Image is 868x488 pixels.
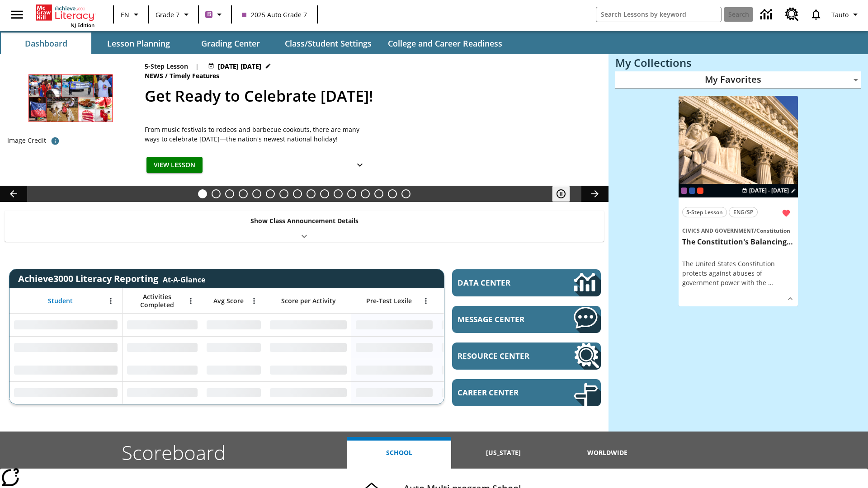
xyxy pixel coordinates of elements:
[7,136,46,145] p: Image Credit
[381,33,509,54] button: College and Career Readiness
[123,359,202,381] div: No Data,
[207,9,211,20] span: B
[615,71,861,89] div: My Favorites
[198,189,207,198] button: Slide 1 Get Ready to Celebrate Juneteenth!
[117,6,146,23] button: Language: EN, Select a language
[615,56,861,69] h3: My Collections
[401,189,410,198] button: Slide 16 Point of View
[768,278,773,287] span: …
[184,294,198,308] button: Open Menu
[451,437,555,469] button: [US_STATE]
[740,187,798,195] button: Aug 27 - Aug 27 Choose Dates
[556,437,660,469] button: Worldwide
[347,189,356,198] button: Slide 12 Mixed Practice: Citing Evidence
[596,7,721,22] input: search field
[247,294,261,308] button: Open Menu
[7,61,134,133] img: Photos of red foods and of people celebrating Juneteenth at parades, Opal's Walk, and at a rodeo.
[281,297,336,305] span: Score per Activity
[293,189,302,198] button: Slide 8 Solar Power to the People
[123,336,202,359] div: No Data,
[437,336,523,359] div: No Data,
[123,314,202,336] div: No Data,
[780,2,804,27] a: Resource Center, Will open in new tab
[756,227,790,235] span: Constitution
[679,96,798,307] div: lesson details
[279,189,288,198] button: Slide 7 The Last Homesteaders
[152,6,195,23] button: Grade: Grade 7, Select a grade
[828,6,864,23] button: Profile/Settings
[48,297,73,305] span: Student
[682,259,794,287] div: The United States Constitution protects against abuses of government power with the
[202,6,228,23] button: Boost Class color is purple. Change class color
[202,381,265,404] div: No Data,
[165,71,168,80] span: /
[452,269,601,296] a: Data Center
[686,207,723,217] span: 5-Step Lesson
[202,359,265,381] div: No Data,
[93,33,184,54] button: Lesson Planning
[36,4,94,22] a: Home
[123,381,202,404] div: No Data,
[163,273,205,285] div: At-A-Glance
[170,71,221,81] span: Timely Features
[320,189,329,198] button: Slide 10 Fashion Forward in Ancient Rome
[437,314,523,336] div: No Data,
[681,188,687,194] div: Current Class
[195,61,199,71] span: |
[213,297,244,305] span: Avg Score
[239,189,248,198] button: Slide 4 Time for Moon Rules?
[783,292,797,305] button: Show Details
[250,216,359,225] p: Show Class Announcement Details
[104,294,118,308] button: Open Menu
[127,293,187,309] span: Activities Completed
[831,10,849,19] span: Tauto
[36,3,94,28] div: Home
[206,61,273,71] button: Jul 17 - Jun 30 Choose Dates
[437,359,523,381] div: No Data,
[682,225,794,235] span: Topic: Civics and Government/Constitution
[156,10,179,19] span: Grade 7
[682,207,727,217] button: 5-Step Lesson
[146,157,203,174] button: View Lesson
[552,186,579,202] div: Pause
[581,186,609,202] button: Lesson carousel, Next
[351,157,369,174] button: Show Details
[212,189,221,198] button: Slide 2 Back On Earth
[778,205,794,221] button: Remove from Favorites
[729,207,758,217] button: ENG/SP
[458,351,547,361] span: Resource Center
[71,22,94,28] span: NJ Edition
[242,10,307,19] span: 2025 Auto Grade 7
[4,1,30,28] button: Open side menu
[1,33,91,54] button: Dashboard
[374,189,383,198] button: Slide 14 Career Lesson
[266,189,275,198] button: Slide 6 Private! Keep Out!
[185,33,276,54] button: Grading Center
[225,189,234,198] button: Slide 3 Free Returns: A Gain or a Drain?
[252,189,261,198] button: Slide 5 Cruise Ships: Making Waves
[452,343,601,370] a: Resource Center, Will open in new tab
[347,437,451,469] button: School
[278,33,379,54] button: Class/Student Settings
[689,188,695,194] div: OL 2025 Auto Grade 8
[682,237,794,247] h3: The Constitution's Balancing Act
[804,3,828,26] a: Notifications
[121,10,129,19] span: EN
[755,2,780,27] a: Data Center
[145,125,371,144] span: From music festivals to rodeos and barbecue cookouts, there are many ways to celebrate Juneteenth...
[452,306,601,333] a: Message Center
[458,314,547,324] span: Message Center
[145,61,188,71] p: 5-Step Lesson
[202,336,265,359] div: No Data,
[145,71,165,81] span: News
[697,188,703,194] span: Test 1
[749,187,789,195] span: [DATE] - [DATE]
[18,272,205,285] span: Achieve3000 Literacy Reporting
[733,207,753,217] span: ENG/SP
[5,211,604,242] div: Show Class Announcement Details
[754,227,756,235] span: /
[361,189,370,198] button: Slide 13 Pre-release lesson
[682,227,754,235] span: Civics and Government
